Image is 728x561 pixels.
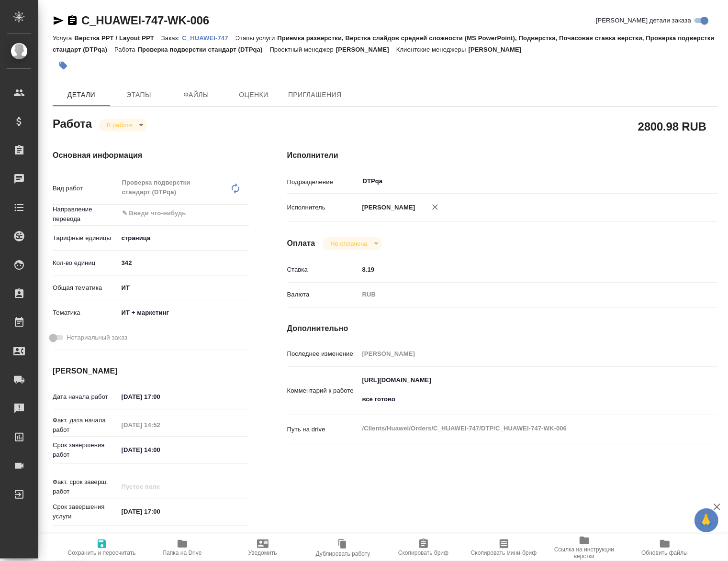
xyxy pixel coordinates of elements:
span: Папка на Drive [163,550,202,556]
h4: [PERSON_NAME] [53,365,249,377]
p: [PERSON_NAME] [336,46,396,53]
span: Сохранить и пересчитать [68,550,136,556]
p: Услуга [53,34,74,42]
span: Обновить файлы [641,550,688,556]
div: ИТ [118,280,249,296]
p: [PERSON_NAME] [359,203,415,212]
button: Уведомить [223,534,303,561]
h2: 2800.98 RUB [638,118,706,134]
div: ИТ + маркетинг [118,305,249,321]
button: Папка на Drive [142,534,223,561]
p: Факт. дата начала работ [53,416,118,435]
span: Скопировать мини-бриф [471,550,537,556]
button: Open [676,180,678,182]
input: ✎ Введи что-нибудь [359,263,682,276]
p: Общая тематика [53,283,118,293]
button: Дублировать работу [303,534,383,561]
p: Валюта [287,290,359,299]
textarea: /Clients/Huawei/Orders/C_HUAWEI-747/DTP/C_HUAWEI-747-WK-006 [359,420,682,437]
p: Работа [114,46,138,53]
span: Приглашения [288,89,342,101]
button: Скопировать мини-бриф [464,534,544,561]
div: RUB [359,286,682,303]
span: Нотариальный заказ [67,333,127,342]
div: В работе [323,237,381,250]
a: C_HUAWEI-747-WK-006 [81,14,209,27]
p: Вид работ [53,184,118,193]
input: Пустое поле [359,347,682,361]
span: 🙏 [698,510,715,530]
button: Удалить исполнителя [425,197,446,218]
span: Файлы [173,89,219,101]
button: 🙏 [694,508,718,532]
p: Исполнитель [287,203,359,212]
button: Не оплачена [327,240,370,248]
span: Ссылка на инструкции верстки [550,546,619,560]
p: [PERSON_NAME] [469,46,529,53]
p: Тарифные единицы [53,233,118,243]
textarea: [URL][DOMAIN_NAME] все готово [359,372,682,407]
input: Пустое поле [118,418,202,432]
input: ✎ Введи что-нибудь [118,443,202,457]
button: Добавить тэг [53,55,74,76]
p: Кол-во единиц [53,258,118,268]
h4: Оплата [287,238,315,249]
span: [PERSON_NAME] детали заказа [596,16,691,25]
h4: Исполнители [287,150,717,161]
input: ✎ Введи что-нибудь [121,208,214,219]
p: Проектный менеджер [270,46,336,53]
button: Скопировать ссылку для ЯМессенджера [53,15,64,26]
div: В работе [99,119,147,132]
div: страница [118,230,249,246]
span: Этапы [116,89,162,101]
p: Путь на drive [287,425,359,434]
input: ✎ Введи что-нибудь [118,256,249,270]
button: Ссылка на инструкции верстки [544,534,625,561]
p: Срок завершения услуги [53,502,118,521]
input: ✎ Введи что-нибудь [118,505,202,518]
p: Последнее изменение [287,349,359,359]
p: Тематика [53,308,118,318]
span: Скопировать бриф [398,550,448,556]
button: Обновить файлы [625,534,705,561]
button: В работе [104,121,135,129]
p: Проверка подверстки стандарт (DTPqa) [138,46,270,53]
p: Этапы услуги [235,34,278,42]
p: Приемка разверстки, Верстка слайдов средней сложности (MS PowerPoint), Подверстка, Почасовая став... [53,34,715,53]
p: Клиентские менеджеры [396,46,469,53]
p: Комментарий к работе [287,386,359,396]
span: Детали [58,89,104,101]
button: Сохранить и пересчитать [62,534,142,561]
p: Ставка [287,265,359,275]
span: Оценки [231,89,277,101]
input: Пустое поле [118,480,202,494]
p: Направление перевода [53,205,118,224]
span: Дублировать работу [316,550,370,557]
p: Срок завершения работ [53,440,118,460]
button: Скопировать ссылку [67,15,78,26]
p: Подразделение [287,177,359,187]
p: Верстка PPT / Layout PPT [74,34,161,42]
p: Заказ: [161,34,182,42]
p: Факт. срок заверш. работ [53,477,118,496]
input: ✎ Введи что-нибудь [118,390,202,404]
h4: Основная информация [53,150,249,161]
a: C_HUAWEI-747 [182,33,235,42]
h4: Дополнительно [287,323,717,334]
span: Уведомить [248,550,277,556]
p: Дата начала работ [53,392,118,402]
button: Open [244,212,246,214]
button: Скопировать бриф [383,534,464,561]
h2: Работа [53,114,92,132]
p: C_HUAWEI-747 [182,34,235,42]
